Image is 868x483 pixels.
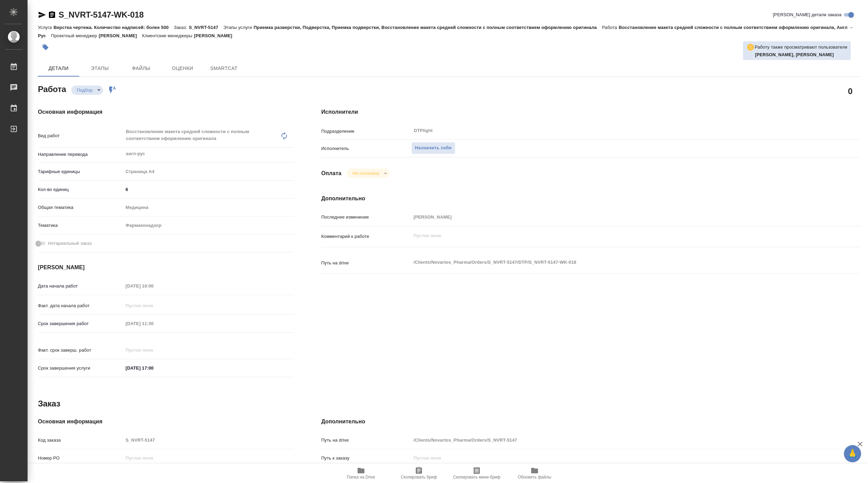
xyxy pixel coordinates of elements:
[59,10,144,19] a: S_NVRT-5147-WK-018
[411,435,816,445] input: Пустое поле
[332,464,390,483] button: Папка на Drive
[38,437,123,444] p: Код заказа
[38,132,123,139] p: Вид работ
[38,222,123,229] p: Тематика
[448,464,506,483] button: Скопировать мини-бриф
[411,142,455,154] button: Назначить себя
[321,145,411,152] p: Исполнитель
[51,33,99,38] p: Проектный менеджер
[254,25,602,30] p: Приемка разверстки, Подверстка, Приемка подверстки, Восстановление макета средней сложности с пол...
[401,475,437,480] span: Скопировать бриф
[75,87,95,93] button: Подбор
[321,169,342,178] h4: Оплата
[773,11,841,18] span: [PERSON_NAME] детали заказа
[123,202,294,213] div: Медицина
[38,108,294,116] h4: Основная информация
[123,453,294,463] input: Пустое поле
[415,144,452,152] span: Назначить себя
[38,398,60,409] h2: Заказ
[847,446,858,461] span: 🙏
[174,25,189,30] p: Заказ:
[321,214,411,221] p: Последнее изменение
[602,25,619,30] p: Работа
[53,25,174,30] p: Верстка чертежа. Количество надписей: более 500
[123,435,294,445] input: Пустое поле
[38,347,123,354] p: Факт. срок заверш. работ
[518,475,551,480] span: Обновить файлы
[38,11,46,19] button: Скопировать ссылку для ЯМессенджера
[506,464,564,483] button: Обновить файлы
[38,186,123,193] p: Кол-во единиц
[38,40,53,55] button: Добавить тэг
[142,33,194,38] p: Клиентские менеджеры
[347,169,389,178] div: Подбор
[390,464,448,483] button: Скопировать бриф
[123,301,184,311] input: Пустое поле
[411,212,816,222] input: Пустое поле
[321,455,411,462] p: Путь к заказу
[42,64,75,73] span: Детали
[123,345,184,355] input: Пустое поле
[38,151,123,158] p: Направление перевода
[48,11,56,19] button: Скопировать ссылку
[321,417,860,426] h4: Дополнительно
[453,475,500,480] span: Скопировать мини-бриф
[321,194,860,203] h4: Дополнительно
[321,260,411,266] p: Путь на drive
[166,64,199,73] span: Оценки
[48,240,92,247] span: Нотариальный заказ
[755,52,834,57] b: [PERSON_NAME], [PERSON_NAME]
[350,170,381,176] button: Не оплачена
[125,64,158,73] span: Файлы
[189,25,223,30] p: S_NVRT-5147
[71,85,103,95] div: Подбор
[411,453,816,463] input: Пустое поле
[123,184,294,194] input: ✎ Введи что-нибудь
[38,82,66,95] h2: Работа
[38,263,294,272] h4: [PERSON_NAME]
[411,256,816,268] textarea: /Clients/Novartos_Pharma/Orders/S_NVRT-5147/DTP/S_NVRT-5147-WK-018
[207,64,240,73] span: SmartCat
[347,475,375,480] span: Папка на Drive
[224,25,254,30] p: Этапы услуги
[194,33,237,38] p: [PERSON_NAME]
[38,455,123,462] p: Номер РО
[83,64,116,73] span: Этапы
[321,128,411,135] p: Подразделение
[844,445,861,462] button: 🙏
[755,51,847,58] p: Гусельников Роман, Носкова Анна
[99,33,142,38] p: [PERSON_NAME]
[38,283,123,290] p: Дата начала работ
[38,204,123,211] p: Общая тематика
[321,233,411,240] p: Комментарий к работе
[321,437,411,444] p: Путь на drive
[38,25,53,30] p: Услуга
[38,320,123,327] p: Срок завершения работ
[38,302,123,309] p: Факт. дата начала работ
[38,417,294,426] h4: Основная информация
[38,168,123,175] p: Тарифные единицы
[321,108,860,116] h4: Исполнители
[848,85,852,97] h2: 0
[123,220,294,231] div: Фармаконадзор
[755,44,847,51] p: Работу также просматривают пользователи
[38,365,123,372] p: Срок завершения услуги
[123,166,294,178] div: Страница А4
[123,319,184,329] input: Пустое поле
[123,363,184,373] input: ✎ Введи что-нибудь
[123,281,184,291] input: Пустое поле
